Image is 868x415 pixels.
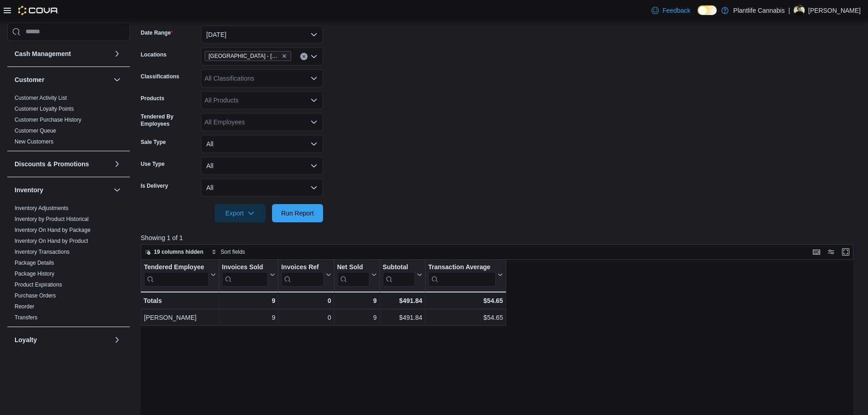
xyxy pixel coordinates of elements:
[383,312,422,323] div: $491.84
[141,233,861,242] p: Showing 1 of 1
[15,185,43,195] h3: Inventory
[144,263,216,286] button: Tendered Employee
[222,263,275,286] button: Invoices Sold
[788,5,790,16] p: |
[15,159,89,169] h3: Discounts & Promotions
[15,105,74,113] span: Customer Loyalty Points
[15,49,71,58] h3: Cash Management
[141,160,164,168] label: Use Type
[428,263,495,272] div: Transaction Average
[221,248,245,256] span: Sort fields
[208,246,248,257] button: Sort fields
[141,182,168,190] label: Is Delivery
[141,73,180,80] label: Classifications
[112,159,123,169] button: Discounts & Promotions
[141,29,173,36] label: Date Range
[15,128,56,134] a: Customer Queue
[141,113,197,128] label: Tendered By Employees
[15,138,53,145] a: New Customers
[382,263,415,272] div: Subtotal
[15,205,68,211] a: Inventory Adjustments
[15,205,68,212] span: Inventory Adjustments
[428,263,503,286] button: Transaction Average
[15,259,54,266] span: Package Details
[112,334,123,345] button: Loyalty
[808,5,861,16] p: [PERSON_NAME]
[826,246,837,257] button: Display options
[281,209,314,218] span: Run Report
[281,263,331,286] button: Invoices Ref
[428,312,503,323] div: $54.65
[141,138,166,146] label: Sale Type
[310,118,318,126] button: Open list of options
[15,248,70,256] span: Inventory Transactions
[733,5,785,16] p: Plantlife Cannabis
[15,159,110,169] button: Discounts & Promotions
[112,184,123,195] button: Inventory
[15,238,88,244] a: Inventory On Hand by Product
[112,48,123,59] button: Cash Management
[154,248,204,256] span: 19 columns hidden
[15,216,89,222] a: Inventory by Product Historical
[310,97,318,104] button: Open list of options
[222,312,275,323] div: 9
[337,263,369,272] div: Net Sold
[205,51,291,61] span: Edmonton - South Common
[15,281,62,288] span: Product Expirations
[222,263,268,272] div: Invoices Sold
[337,263,376,286] button: Net Sold
[382,263,415,286] div: Subtotal
[222,263,268,286] div: Invoices Sold
[648,1,694,20] a: Feedback
[15,49,110,58] button: Cash Management
[310,75,318,82] button: Open list of options
[281,312,331,323] div: 0
[337,295,376,306] div: 9
[222,295,275,306] div: 9
[15,215,89,223] span: Inventory by Product Historical
[112,74,123,85] button: Customer
[201,26,323,44] button: [DATE]
[7,203,130,327] div: Inventory
[15,226,91,234] span: Inventory On Hand by Package
[15,335,110,344] button: Loyalty
[144,312,216,323] div: [PERSON_NAME]
[300,53,308,60] button: Clear input
[141,95,164,102] label: Products
[272,204,323,222] button: Run Report
[15,117,82,123] a: Customer Purchase History
[15,292,56,299] span: Purchase Orders
[663,6,690,15] span: Feedback
[15,303,34,310] span: Reorder
[15,95,67,101] a: Customer Activity List
[15,314,37,321] a: Transfers
[201,157,323,175] button: All
[382,295,422,306] div: $491.84
[15,75,44,84] h3: Customer
[15,75,110,84] button: Customer
[15,138,53,145] span: New Customers
[15,237,88,245] span: Inventory On Hand by Product
[337,263,369,286] div: Net Sold
[144,295,216,306] div: Totals
[310,53,318,60] button: Open list of options
[209,51,280,61] span: [GEOGRAPHIC_DATA] - [GEOGRAPHIC_DATA]
[382,263,422,286] button: Subtotal
[811,246,822,257] button: Keyboard shortcuts
[220,204,260,222] span: Export
[144,263,209,272] div: Tendered Employee
[15,185,110,195] button: Inventory
[15,335,37,344] h3: Loyalty
[141,51,167,58] label: Locations
[15,116,82,123] span: Customer Purchase History
[428,263,495,286] div: Transaction Average
[698,5,717,15] input: Dark Mode
[15,314,37,321] span: Transfers
[15,127,56,134] span: Customer Queue
[15,271,54,277] a: Package History
[15,260,54,266] a: Package Details
[794,5,805,16] div: Rian Lamontagne
[15,249,70,255] a: Inventory Transactions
